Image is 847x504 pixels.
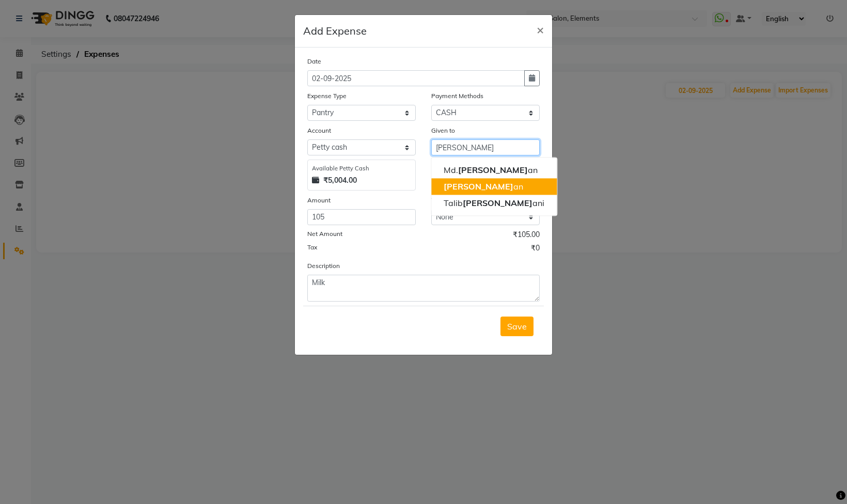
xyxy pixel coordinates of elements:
span: ₹0 [531,243,540,256]
h5: Add Expense [303,23,367,39]
span: [PERSON_NAME] [463,198,532,208]
label: Date [307,57,321,66]
span: Save [507,321,527,332]
label: Tax [307,243,317,252]
strong: ₹5,004.00 [323,175,357,186]
input: Amount [307,209,416,225]
label: Given to [431,126,455,135]
button: Save [500,317,534,336]
label: Account [307,126,331,135]
span: ₹105.00 [513,229,540,243]
label: Payment Methods [431,91,483,101]
label: Expense Type [307,91,347,101]
ngb-highlight: Talib ani [444,198,544,208]
span: [PERSON_NAME] [458,165,528,175]
label: Amount [307,196,331,205]
label: Description [307,261,340,271]
label: Net Amount [307,229,342,239]
input: Given to [431,139,540,155]
div: Available Petty Cash [312,164,411,173]
span: [PERSON_NAME] [444,181,513,192]
ngb-highlight: Md. an [444,165,538,175]
button: Close [528,15,552,44]
ngb-highlight: an [444,181,523,192]
span: × [537,22,544,37]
